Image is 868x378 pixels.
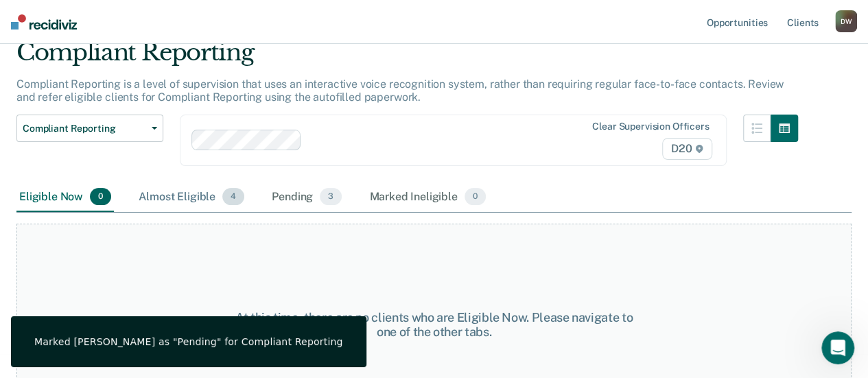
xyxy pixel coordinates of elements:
div: Compliant Reporting [16,38,798,78]
span: D20 [662,138,712,160]
span: 3 [320,188,342,206]
img: Recidiviz [11,14,77,29]
div: Almost Eligible4 [136,182,247,213]
span: 0 [465,188,486,206]
div: At this time, there are no clients who are Eligible Now. Please navigate to one of the other tabs. [226,310,643,340]
div: Marked Ineligible0 [366,182,489,213]
button: DW [835,10,857,32]
iframe: Intercom live chat [821,331,854,364]
button: Compliant Reporting [16,115,163,142]
div: Clear supervision officers [592,121,709,132]
div: Marked [PERSON_NAME] as "Pending" for Compliant Reporting [34,335,343,348]
span: 0 [90,188,111,206]
p: Compliant Reporting is a level of supervision that uses an interactive voice recognition system, ... [16,78,784,104]
div: Eligible Now0 [16,182,114,213]
span: 4 [222,188,244,206]
div: Pending3 [269,182,344,213]
span: Compliant Reporting [23,123,146,134]
div: D W [835,10,857,32]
